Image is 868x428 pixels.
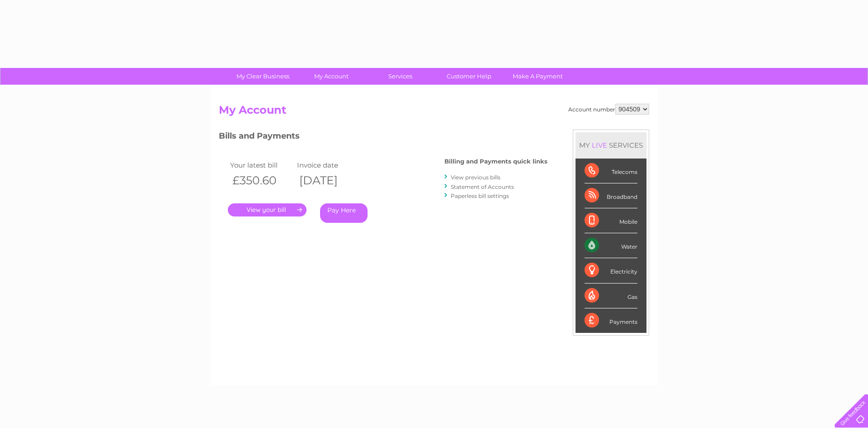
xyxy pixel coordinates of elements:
[585,233,637,258] div: Water
[585,308,637,333] div: Payments
[295,171,362,190] th: [DATE]
[585,208,637,233] div: Mobile
[228,159,295,171] td: Your latest bill
[363,68,438,85] a: Services
[228,171,295,190] th: £350.60
[226,68,300,85] a: My Clear Business
[585,258,637,283] div: Electricity
[585,159,637,183] div: Telecoms
[294,68,369,85] a: My Account
[451,192,509,199] a: Paperless bill settings
[219,104,649,121] h2: My Account
[590,141,609,149] div: LIVE
[585,183,637,208] div: Broadband
[451,183,514,190] a: Statement of Accounts
[295,159,362,171] td: Invoice date
[568,104,649,115] div: Account number
[585,284,637,308] div: Gas
[500,68,575,85] a: Make A Payment
[451,174,500,181] a: View previous bills
[228,203,307,216] a: .
[219,130,547,145] h3: Bills and Payments
[444,158,547,165] h4: Billing and Payments quick links
[432,68,506,85] a: Customer Help
[320,203,368,223] a: Pay Here
[576,132,646,158] div: MY SERVICES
